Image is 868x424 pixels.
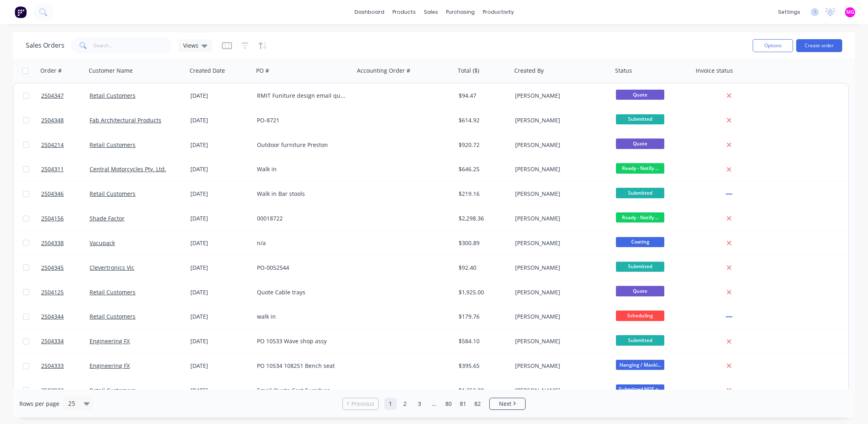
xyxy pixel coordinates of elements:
a: Page 82 [472,398,484,410]
a: Retail Customers [90,288,136,296]
a: Page 2 [399,398,411,410]
div: [PERSON_NAME] [515,116,605,124]
a: Jump forward [428,398,440,410]
a: Previous page [343,400,378,408]
span: Submitted [616,335,664,345]
span: 2504347 [41,92,64,100]
div: Accounting Order # [357,67,410,75]
a: Retail Customers [90,141,136,149]
a: 2504338 [41,231,90,255]
div: Outdoor furniture Preston [257,141,346,149]
div: [DATE] [190,386,250,395]
span: Previous [351,400,374,408]
a: Page 3 [413,398,426,410]
div: [PERSON_NAME] [515,264,605,272]
a: Clevertronics Vic [90,264,134,271]
div: [DATE] [190,214,250,222]
span: 2504311 [41,165,64,173]
a: 2504347 [41,84,90,108]
div: [PERSON_NAME] [515,362,605,370]
a: 2504214 [41,133,90,157]
div: products [388,6,420,18]
a: 2504346 [41,182,90,206]
span: Ready - Notify ... [616,163,664,173]
a: 2504334 [41,329,90,353]
div: Order # [40,67,62,75]
div: [PERSON_NAME] [515,239,605,247]
span: Next [499,400,511,408]
div: [DATE] [190,190,250,198]
a: Page 1 is your current page [384,398,396,410]
div: $1,252.80 [459,386,506,395]
input: Search... [94,38,172,54]
div: [DATE] [190,313,250,321]
a: dashboard [351,6,388,18]
a: 2503923 [41,378,90,403]
div: Email Quote Cast Furniture [257,386,346,395]
div: [PERSON_NAME] [515,288,605,296]
div: PO 10534 108251 Bench seat [257,362,346,370]
div: [DATE] [190,264,250,272]
div: [DATE] [190,116,250,124]
div: PO-8721 [257,116,346,124]
h1: Sales Orders [26,42,65,49]
ul: Pagination [339,398,529,410]
span: Submitted [616,188,664,198]
span: 2503923 [41,386,64,395]
div: walk in [257,313,346,321]
span: 2504333 [41,362,64,370]
span: 2504344 [41,313,64,321]
div: Customer Name [89,67,133,75]
div: [DATE] [190,165,250,173]
div: [PERSON_NAME] [515,165,605,173]
div: [DATE] [190,92,250,100]
div: settings [774,6,804,18]
span: 2504348 [41,116,64,124]
span: Quote [616,286,664,296]
div: [DATE] [190,141,250,149]
a: Retail Customers [90,313,136,320]
span: Rows per page [19,400,59,408]
div: $219.16 [459,190,506,198]
div: [PERSON_NAME] [515,313,605,321]
span: Quote [616,90,664,100]
span: Hanging / Maski... [616,360,664,370]
a: 2504344 [41,304,90,329]
div: 00018722 [257,214,346,222]
a: Page 80 [442,398,455,410]
div: $92.40 [459,264,506,272]
span: 2504334 [41,337,64,345]
div: [DATE] [190,337,250,345]
div: productivity [479,6,518,18]
div: $646.25 [459,165,506,173]
div: Walk in [257,165,346,173]
a: Vacupack [90,239,115,247]
div: PO # [256,67,269,75]
span: Coating [616,237,664,247]
a: Shade Factor [90,214,125,222]
div: [DATE] [190,362,250,370]
div: $300.89 [459,239,506,247]
a: Central Motorcycles Pty. Ltd. [90,165,166,173]
span: 2504345 [41,264,64,272]
div: [PERSON_NAME] [515,214,605,222]
a: Retail Customers [90,386,136,394]
div: Invoice status [696,67,733,75]
div: Created By [514,67,544,75]
span: 2504346 [41,190,64,198]
span: Submitted [616,262,664,272]
div: $2,298.36 [459,214,506,222]
a: 2504156 [41,206,90,231]
a: Engineering FX [90,337,130,345]
div: $584.10 [459,337,506,345]
div: $1,925.00 [459,288,506,296]
div: [DATE] [190,239,250,247]
span: Submitted [616,114,664,124]
div: purchasing [442,6,479,18]
div: $179.76 [459,313,506,321]
div: $614.92 [459,116,506,124]
button: Create order [796,39,842,52]
a: 2504348 [41,108,90,132]
div: sales [420,6,442,18]
div: [PERSON_NAME] [515,386,605,395]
